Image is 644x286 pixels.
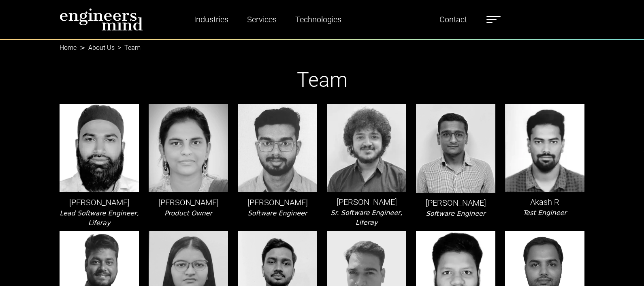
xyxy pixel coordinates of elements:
h1: Team [60,68,584,92]
i: Sr. Software Engineer, Liferay [331,209,402,226]
p: Akash R [505,196,584,208]
i: Lead Software Engineer, Liferay [60,209,139,227]
i: Software Engineer [248,209,307,217]
a: Home [60,44,77,52]
p: [PERSON_NAME] [327,196,406,208]
a: Technologies [292,10,345,29]
img: leader-img [238,104,317,192]
p: [PERSON_NAME] [416,197,495,209]
p: [PERSON_NAME] [60,196,139,209]
img: leader-img [416,104,495,193]
nav: breadcrumb [60,39,584,49]
p: [PERSON_NAME] [149,196,228,209]
img: leader-img [149,104,228,192]
a: Industries [191,10,232,29]
p: [PERSON_NAME] [238,196,317,209]
i: Test Engineer [523,209,567,217]
a: Services [244,10,280,29]
i: Product Owner [164,209,212,217]
a: About Us [88,44,115,52]
img: leader-img [327,104,406,192]
img: leader-img [60,104,139,192]
img: leader-img [505,104,584,192]
li: Team [115,43,141,53]
i: Software Engineer [426,210,486,217]
img: logo [60,8,143,31]
a: Contact [436,10,470,29]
